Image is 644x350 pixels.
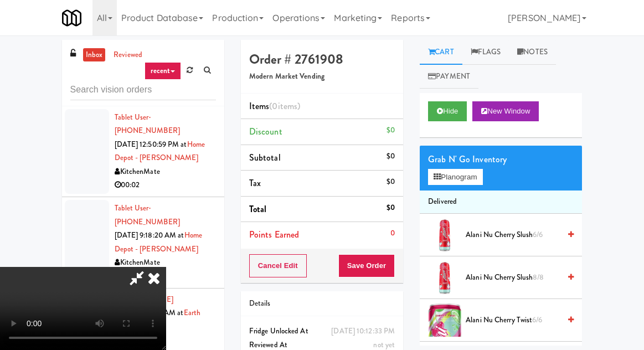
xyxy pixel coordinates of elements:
a: reviewed [111,48,145,62]
div: 00:02 [115,178,216,192]
img: Micromart [62,8,81,28]
button: Planogram [428,169,482,186]
div: Alani Nu Cherry Slush6/6 [461,228,574,242]
button: Save Order [338,254,395,277]
span: Points Earned [249,228,299,241]
div: Details [249,297,395,311]
span: Alani Nu Cherry Slush [466,228,560,242]
h5: Modern Market Vending [249,73,395,81]
span: Alani Nu Cherry Twist [466,313,560,327]
li: Tablet User· [PHONE_NUMBER][DATE] 12:50:59 PM atHome Depot - [PERSON_NAME]KitchenMate00:02 [62,106,224,198]
div: Alani Nu Cherry Slush8/8 [461,271,574,285]
button: Cancel Edit [249,254,307,277]
span: 6/6 [533,229,543,240]
span: 8/8 [533,272,544,282]
span: Discount [249,125,282,138]
div: $0 [387,123,395,137]
span: Subtotal [249,151,281,164]
div: Alani Nu Cherry Twist6/6 [461,313,574,327]
a: Tablet User· [PHONE_NUMBER] [115,203,180,227]
div: $0 [387,175,395,189]
span: [DATE] 9:18:20 AM at [115,230,184,240]
input: Search vision orders [70,80,216,100]
div: Grab N' Go Inventory [428,151,574,168]
span: [DATE] 12:50:59 PM at [115,139,187,150]
button: New Window [472,101,539,121]
a: Notes [509,40,556,65]
div: KitchenMate [115,256,216,270]
div: 0 [390,227,395,240]
a: Cart [420,40,462,65]
li: Tablet User· [PHONE_NUMBER][DATE] 9:18:20 AM atHome Depot - [PERSON_NAME]KitchenMate00:11 [62,197,224,289]
ng-pluralize: items [278,100,298,112]
span: 6/6 [532,315,542,325]
a: Payment [420,64,478,89]
span: not yet [373,339,395,350]
a: Home Depot - [PERSON_NAME] [115,230,202,254]
a: Tablet User· [PHONE_NUMBER] [115,112,180,136]
span: · [PHONE_NUMBER] [115,203,180,227]
a: inbox [83,48,106,62]
span: Alani Nu Cherry Slush [466,271,560,285]
div: [DATE] 10:12:33 PM [331,325,395,338]
button: Hide [428,101,467,121]
a: Flags [462,40,509,65]
span: (0 ) [269,100,300,112]
div: Fridge Unlocked At [249,325,395,338]
li: Delivered [420,191,582,214]
span: Tax [249,177,261,189]
div: KitchenMate [115,165,216,179]
span: Total [249,203,267,215]
span: Items [249,100,300,112]
a: recent [145,62,181,80]
div: $0 [387,150,395,163]
h4: Order # 2761908 [249,52,395,66]
div: $0 [387,201,395,215]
